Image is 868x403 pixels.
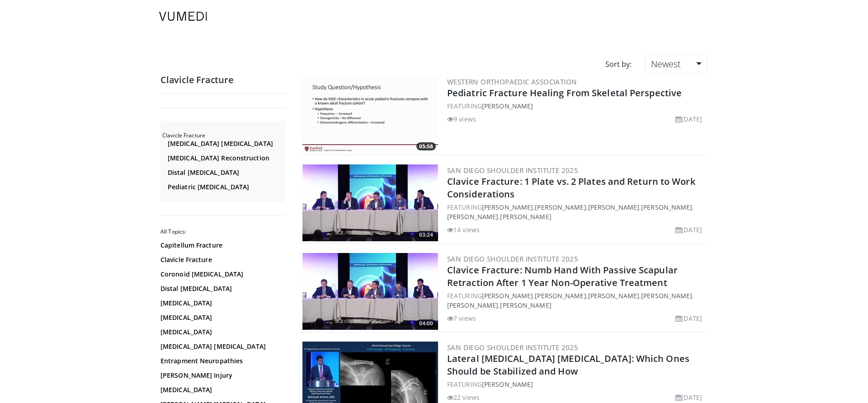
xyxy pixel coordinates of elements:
a: [PERSON_NAME] [500,212,551,221]
a: [MEDICAL_DATA] [160,313,283,322]
a: [PERSON_NAME] [447,301,498,309]
h2: Clavicle Fracture [160,74,287,86]
li: [DATE] [675,225,702,234]
img: dd388e6d-4c55-46bc-88fa-d80e2d2c6bfa.300x170_q85_crop-smart_upscale.jpg [302,76,438,153]
a: [MEDICAL_DATA] Reconstruction [168,154,283,163]
a: [PERSON_NAME] [535,203,586,211]
h2: Clavicle Fracture [162,132,285,139]
a: Distal [MEDICAL_DATA] [168,168,283,177]
a: [MEDICAL_DATA] [MEDICAL_DATA] [160,342,283,351]
a: Western Orthopaedic Association [447,77,577,86]
h2: All Topics: [160,228,285,235]
a: Pediatric Fracture Healing From Skeletal Perspective [447,87,682,99]
a: [PERSON_NAME] [588,291,639,300]
a: Newest [645,54,708,74]
a: [PERSON_NAME] [500,301,551,309]
a: Coronoid [MEDICAL_DATA] [160,270,283,279]
a: Lateral [MEDICAL_DATA] [MEDICAL_DATA]: Which Ones Should be Stabilized and How [447,352,689,377]
a: [PERSON_NAME] [482,203,533,211]
img: d85dd12c-6b50-4460-ad0e-2a349bedf35e.300x170_q85_crop-smart_upscale.jpg [302,253,438,330]
a: San Diego Shoulder Institute 2025 [447,254,578,263]
a: Entrapment Neuropathies [160,356,283,366]
a: [PERSON_NAME] [447,212,498,221]
a: [MEDICAL_DATA] [160,328,283,337]
a: [PERSON_NAME] [641,291,692,300]
li: 9 views [447,114,476,124]
a: Distal [MEDICAL_DATA] [160,284,283,293]
a: 05:58 [302,76,438,153]
div: FEATURING [447,380,706,389]
a: [PERSON_NAME] [641,203,692,211]
a: [PERSON_NAME] [535,291,586,300]
span: 05:58 [416,142,436,150]
div: FEATURING , , , , , [447,291,706,310]
a: Pediatric [MEDICAL_DATA] [168,183,283,192]
span: 04:00 [416,319,436,328]
span: 03:24 [416,231,436,239]
li: [DATE] [675,114,702,124]
li: 22 views [447,393,480,402]
div: Sort by: [599,54,638,74]
a: [PERSON_NAME] [482,291,533,300]
a: Clavice Fracture: Numb Hand With Passive Scapular Retraction After 1 Year Non-Operative Treatment [447,264,678,289]
a: [PERSON_NAME] [482,102,533,110]
li: [DATE] [675,314,702,323]
a: [MEDICAL_DATA] [160,385,283,394]
span: Newest [651,58,681,70]
a: [PERSON_NAME] [482,380,533,389]
div: FEATURING , , , , , [447,202,706,221]
a: Capitellum Fracture [160,241,283,250]
a: San Diego Shoulder Institute 2025 [447,166,578,175]
li: 7 views [447,314,476,323]
a: San Diego Shoulder Institute 2025 [447,343,578,352]
a: [MEDICAL_DATA] [160,299,283,308]
a: 04:00 [302,253,438,330]
a: Clavice Fracture: 1 Plate vs. 2 Plates and Return to Work Considerations [447,175,695,200]
img: VuMedi Logo [159,12,207,21]
a: [PERSON_NAME] Injury [160,371,283,380]
img: 39fd10ba-85e2-4726-a43f-0e92374df7c9.300x170_q85_crop-smart_upscale.jpg [302,164,438,241]
a: [PERSON_NAME] [588,203,639,211]
a: [MEDICAL_DATA] [MEDICAL_DATA] [168,139,283,148]
li: [DATE] [675,393,702,402]
div: FEATURING [447,101,706,111]
a: 03:24 [302,164,438,241]
a: Clavicle Fracture [160,255,283,264]
li: 14 views [447,225,480,234]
